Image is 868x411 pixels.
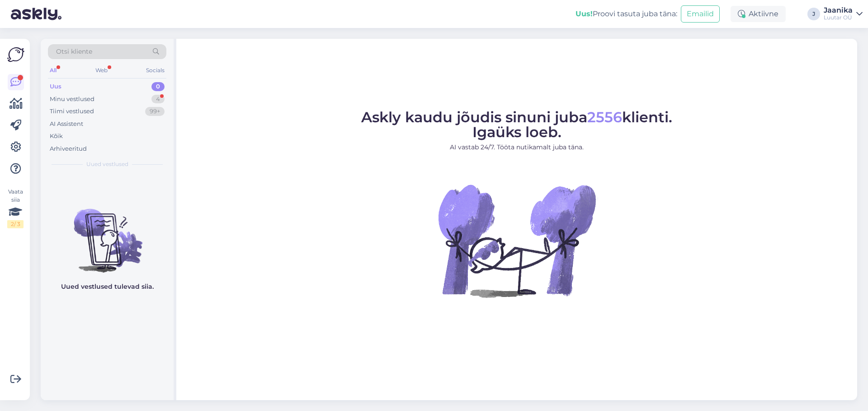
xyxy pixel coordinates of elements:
[50,95,94,104] div: Minu vestlused
[7,188,24,228] div: Vaata siia
[50,107,94,116] div: Tiimi vestlused
[576,9,677,19] div: Proovi tasuta juba täna:
[144,65,166,76] div: Socials
[50,120,83,129] div: AI Assistent
[361,108,672,141] span: Askly kaudu jõudis sinuni juba klienti. Igaüks loeb.
[50,82,61,91] div: Uus
[94,65,109,76] div: Web
[86,160,128,168] span: Uued vestlused
[681,5,720,23] button: Emailid
[48,65,58,76] div: All
[824,7,863,21] a: JaanikaLuutar OÜ
[7,220,24,228] div: 2 / 3
[41,193,174,274] img: No chats
[576,9,593,18] b: Uus!
[435,159,598,322] img: No Chat active
[50,144,87,153] div: Arhiveeritud
[361,143,672,152] p: AI vastab 24/7. Tööta nutikamalt juba täna.
[824,14,853,21] div: Luutar OÜ
[56,47,92,56] span: Otsi kliente
[7,46,24,63] img: Askly Logo
[731,6,786,22] div: Aktiivne
[807,8,820,20] div: J
[824,7,853,14] div: Jaanika
[151,82,165,91] div: 0
[145,107,165,116] div: 99+
[61,282,154,291] p: Uued vestlused tulevad siia.
[151,95,165,104] div: 4
[50,132,63,141] div: Kõik
[587,108,622,126] span: 2556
